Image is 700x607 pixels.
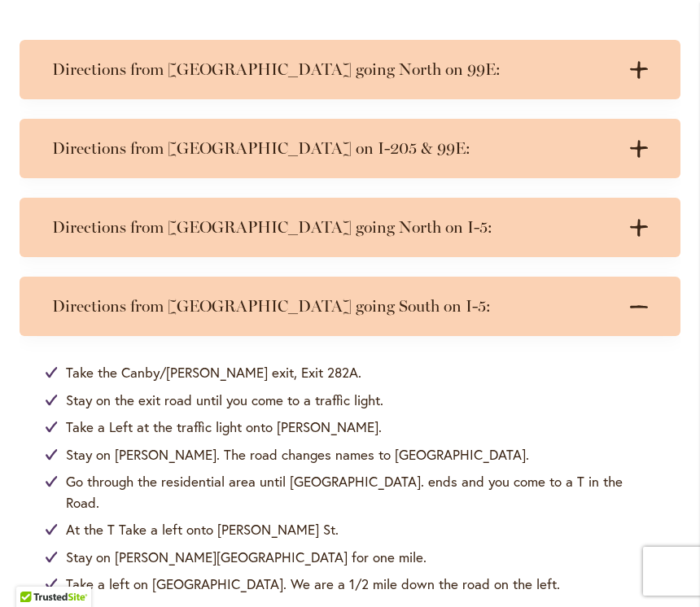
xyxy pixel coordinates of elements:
[52,59,615,80] h3: Directions from [GEOGRAPHIC_DATA] going North on 99E:
[20,40,680,99] summary: Directions from [GEOGRAPHIC_DATA] going North on 99E:
[20,277,680,336] summary: Directions from [GEOGRAPHIC_DATA] going South on I-5:
[52,217,615,238] h3: Directions from [GEOGRAPHIC_DATA] going North on I-5:
[66,417,382,438] span: Take a Left at the traffic light onto [PERSON_NAME].
[66,362,361,383] span: Take the Canby/[PERSON_NAME] exit, Exit 282A.
[66,547,427,568] span: Stay on [PERSON_NAME][GEOGRAPHIC_DATA] for one mile.
[52,296,615,317] h3: Directions from [GEOGRAPHIC_DATA] going South on I-5:
[20,119,680,178] summary: Directions from [GEOGRAPHIC_DATA] on I-205 & 99E:
[52,138,615,159] h3: Directions from [GEOGRAPHIC_DATA] on I-205 & 99E:
[66,390,383,411] span: Stay on the exit road until you come to a traffic light.
[66,519,339,540] span: At the T Take a left onto [PERSON_NAME] St.
[66,444,529,465] span: Stay on [PERSON_NAME]. The road changes names to [GEOGRAPHIC_DATA].
[66,471,654,513] span: Go through the residential area until [GEOGRAPHIC_DATA]. ends and you come to a T in the Road.
[20,198,680,257] summary: Directions from [GEOGRAPHIC_DATA] going North on I-5:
